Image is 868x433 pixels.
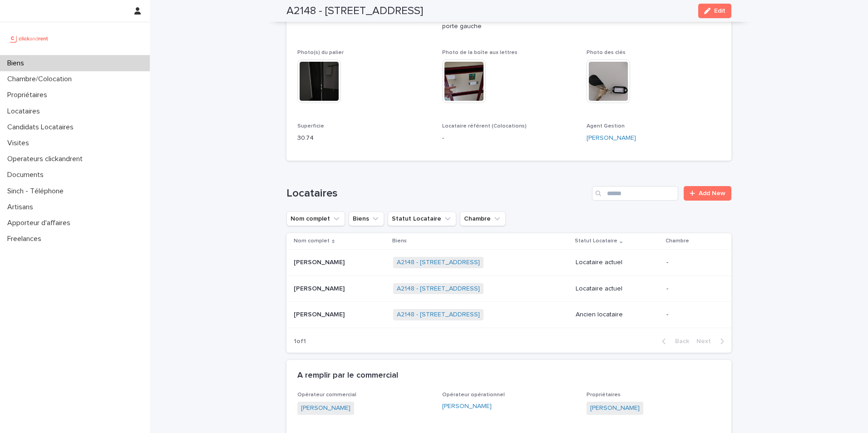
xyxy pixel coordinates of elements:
[4,219,78,227] p: Apporteur d'affaires
[699,190,725,197] span: Add New
[666,259,717,266] p: -
[666,236,689,246] p: Chambre
[576,285,660,293] p: Locataire actuel
[4,91,54,99] p: Propriétaires
[397,285,480,293] a: A2148 - [STREET_ADDRESS]
[4,59,31,68] p: Biens
[297,50,344,55] span: Photo(s) du palier
[693,337,731,345] button: Next
[587,133,636,143] a: [PERSON_NAME]
[297,392,356,398] span: Opérateur commercial
[442,392,505,398] span: Opérateur opérationnel
[286,249,731,276] tr: [PERSON_NAME][PERSON_NAME] A2148 - [STREET_ADDRESS] Locataire actuel-
[655,337,693,345] button: Back
[4,75,79,84] p: Chambre/Colocation
[297,371,398,381] h2: A remplir par le commercial
[4,203,40,212] p: Artisans
[714,8,725,14] span: Edit
[4,107,47,116] p: Locataires
[442,123,527,129] span: Locataire référent (Colocations)
[392,236,407,246] p: Biens
[576,311,660,319] p: Ancien locataire
[575,236,617,246] p: Statut Locataire
[4,171,51,179] p: Documents
[587,123,625,129] span: Agent Gestion
[4,235,49,243] p: Freelances
[587,392,621,398] span: Propriétaires
[294,257,346,266] p: [PERSON_NAME]
[397,259,480,266] a: A2148 - [STREET_ADDRESS]
[286,5,423,18] h2: A2148 - [STREET_ADDRESS]
[670,338,689,344] span: Back
[286,302,731,328] tr: [PERSON_NAME][PERSON_NAME] A2148 - [STREET_ADDRESS] Ancien locataire-
[684,186,731,201] a: Add New
[294,309,346,319] p: [PERSON_NAME]
[696,338,716,344] span: Next
[442,402,492,411] a: [PERSON_NAME]
[286,330,313,353] p: 1 of 1
[460,212,506,226] button: Chambre
[294,283,346,293] p: [PERSON_NAME]
[698,4,731,18] button: Edit
[666,311,717,319] p: -
[7,30,51,48] img: UCB0brd3T0yccxBKYDjQ
[349,212,384,226] button: Biens
[4,139,36,148] p: Visites
[592,186,678,201] input: Search
[301,403,350,413] a: [PERSON_NAME]
[590,403,640,413] a: [PERSON_NAME]
[286,212,345,226] button: Nom complet
[286,187,588,200] h1: Locataires
[297,133,431,143] p: 30.74
[587,50,626,55] span: Photo des clés
[4,155,90,163] p: Operateurs clickandrent
[397,311,480,319] a: A2148 - [STREET_ADDRESS]
[442,50,518,55] span: Photo de la boîte aux lettres
[576,259,660,266] p: Locataire actuel
[286,276,731,302] tr: [PERSON_NAME][PERSON_NAME] A2148 - [STREET_ADDRESS] Locataire actuel-
[297,123,324,129] span: Superficie
[4,123,81,132] p: Candidats Locataires
[294,236,330,246] p: Nom complet
[442,133,576,143] p: -
[666,285,717,293] p: -
[4,187,71,196] p: Sinch - Téléphone
[388,212,456,226] button: Statut Locataire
